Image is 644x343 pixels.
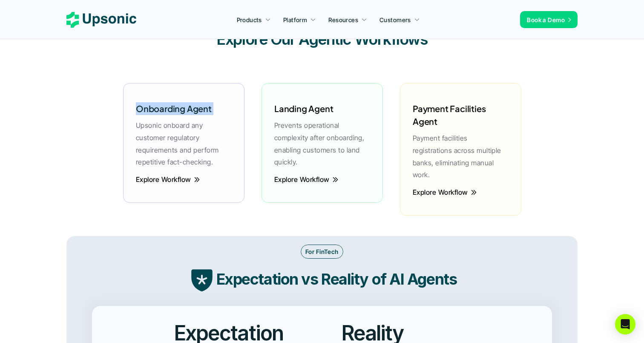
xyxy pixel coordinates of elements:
p: Explore Workflow [274,179,330,181]
p: Payment facilities registrations across multiple banks, eliminating manual work. [413,132,509,181]
div: Open Intercom Messenger [615,314,635,334]
h6: Payment Facilities Agent [413,102,509,128]
h6: Landing Agent [274,102,333,115]
a: Book a Demo [520,11,578,28]
h6: Onboarding Agent [136,102,212,115]
strong: Expectation vs Reality of AI Agents [216,270,457,288]
p: Explore Workflow [136,179,191,181]
p: Upsonic onboard any customer regulatory requirements and perform repetitive fact-checking. [136,119,232,168]
p: For FinTech [305,247,339,256]
a: Products [232,12,276,27]
p: Customers [379,15,411,24]
p: Platform [283,15,307,24]
p: Products [237,15,262,24]
p: Resources [328,15,358,24]
p: Prevents operational complexity after onboarding, enabling customers to land quickly. [274,119,370,168]
p: Explore Workflow [413,191,468,193]
span: Book a Demo [527,16,565,23]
